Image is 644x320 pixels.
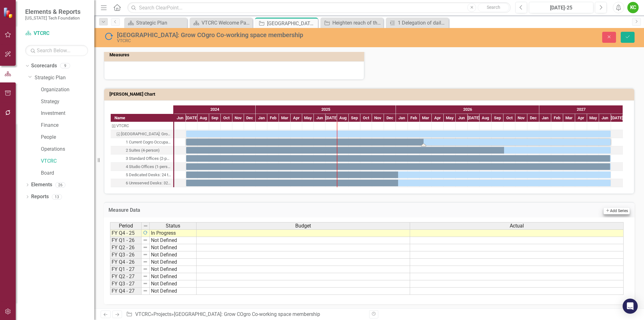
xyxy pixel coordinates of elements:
[456,114,468,122] div: Jun
[136,19,186,27] div: Strategic Plan
[150,273,197,280] td: Not Defined
[109,53,361,57] h3: Measures
[25,15,80,20] small: [US_STATE] Tech Foundation
[575,114,587,122] div: Apr
[31,181,52,188] a: Elements
[111,138,173,146] div: 1 Current Cogro Occupancy
[109,92,631,97] h3: [PERSON_NAME] Chart
[256,105,396,114] div: 2025
[291,114,302,122] div: Apr
[349,114,360,122] div: Sep
[143,252,148,257] img: 8DAGhfEEPCf229AAAAAElFTkSuQmCC
[603,207,630,214] button: Add Series
[110,244,142,251] td: FY Q2 - 26
[186,131,611,137] div: Task: Start date: 2024-07-01 End date: 2027-06-30
[150,237,197,244] td: Not Defined
[478,3,509,12] button: Search
[108,207,392,213] h3: Measure Data
[150,229,197,237] td: In Progress
[611,114,623,122] div: Jul
[111,114,173,122] div: Name
[104,32,114,42] img: In Progress
[41,146,94,153] a: Operations
[510,223,524,229] span: Actual
[143,223,148,228] img: 8DAGhfEEPCf229AAAAAElFTkSuQmCC
[55,182,65,188] div: 26
[60,63,70,69] div: 9
[25,8,80,15] span: Elements & Reports
[110,259,142,266] td: FY Q4 - 26
[387,19,447,27] a: 1 Delegation of daily management to fortify CEO's outward focus and involvement
[515,114,527,122] div: Nov
[186,139,611,145] div: Task: Start date: 2024-07-01 End date: 2027-06-30
[186,155,611,162] div: Task: Start date: 2024-07-01 End date: 2027-06-30
[111,138,173,146] div: Task: Start date: 2024-07-01 End date: 2027-06-30
[52,194,62,199] div: 13
[174,311,320,317] div: [GEOGRAPHIC_DATA]: Grow COgro Co-working space membership
[143,245,148,250] img: 8DAGhfEEPCf229AAAAAElFTkSuQmCC
[41,134,94,141] a: People
[111,146,173,154] div: 2 Suites (4-person)
[121,130,171,138] div: [GEOGRAPHIC_DATA]: Grow COgro Co-working space membership
[267,20,316,27] div: [GEOGRAPHIC_DATA]: Grow COgro Co-working space membership
[150,266,197,273] td: Not Defined
[491,114,503,122] div: Sep
[191,19,251,27] a: VTCRC Welcome Page
[126,138,171,146] div: 1 Current Cogro Occupancy
[117,31,402,38] div: [GEOGRAPHIC_DATA]: Grow COgro Co-working space membership
[111,179,173,187] div: 6 Unreserved Desks: 32 total
[332,19,382,27] div: Heighten reach of the senior team
[119,223,133,229] span: Period
[31,62,57,70] a: Scorecards
[150,259,197,266] td: Not Defined
[232,114,244,122] div: Nov
[529,2,593,13] button: [DATE]-25
[25,45,88,56] input: Search Below...
[110,229,142,237] td: FY Q4 - 25
[111,122,173,130] div: VTCRC
[174,114,186,122] div: Jun
[111,171,173,179] div: 5 Dedicated Desks: 24 total
[468,114,480,122] div: Jul
[110,273,142,280] td: FY Q2 - 27
[150,251,197,259] td: Not Defined
[337,114,349,122] div: Aug
[563,114,575,122] div: Mar
[267,114,279,122] div: Feb
[143,281,148,286] img: 8DAGhfEEPCf229AAAAAElFTkSuQmCC
[202,19,251,27] div: VTCRC Welcome Page
[143,267,148,272] img: 8DAGhfEEPCf229AAAAAElFTkSuQmCC
[153,311,171,317] a: Projects
[41,98,94,105] a: Strategy
[279,114,291,122] div: Mar
[41,122,94,129] a: Finance
[127,2,511,13] input: Search ClearPoint...
[372,114,384,122] div: Nov
[186,163,611,170] div: Task: Start date: 2024-07-01 End date: 2027-06-30
[117,38,402,43] div: VTCRC
[503,114,515,122] div: Oct
[126,179,171,187] div: 6 Unreserved Desks: 32 total
[25,30,88,37] a: VTCRC
[31,193,49,200] a: Reports
[143,238,148,243] img: 8DAGhfEEPCf229AAAAAElFTkSuQmCC
[360,114,372,122] div: Oct
[599,114,611,122] div: Jun
[150,280,197,288] td: Not Defined
[295,223,311,229] span: Budget
[487,5,500,10] span: Search
[126,19,186,27] a: Strategic Plan
[396,105,539,114] div: 2026
[627,2,639,13] button: KC
[221,114,232,122] div: Oct
[186,171,611,178] div: Task: Start date: 2024-07-01 End date: 2027-06-30
[143,288,148,293] img: 8DAGhfEEPCf229AAAAAElFTkSuQmCC
[111,154,173,163] div: Task: Start date: 2024-07-01 End date: 2027-06-30
[111,122,173,130] div: Task: VTCRC Start date: 2024-06-30 End date: 2024-07-01
[111,163,173,171] div: 4 Studio Offices (1-person)
[126,171,171,179] div: 5 Dedicated Desks: 24 total
[551,114,563,122] div: Feb
[444,114,456,122] div: May
[209,114,221,122] div: Sep
[186,147,611,154] div: Task: Start date: 2024-07-01 End date: 2027-06-30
